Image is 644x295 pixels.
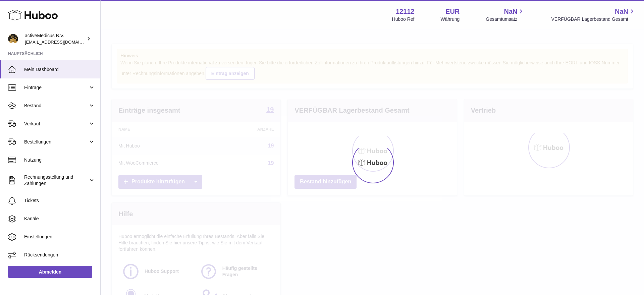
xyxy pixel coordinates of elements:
[24,234,95,240] span: Einstellungen
[25,33,85,45] div: activeMedicus B.V.
[24,84,88,91] span: Einträge
[24,197,95,204] span: Tickets
[486,16,525,22] span: Gesamtumsatz
[24,139,88,145] span: Bestellungen
[24,157,95,163] span: Nutzung
[486,7,525,22] a: NaN Gesamtumsatz
[24,66,95,73] span: Mein Dashboard
[551,7,636,22] a: NaN VERFÜGBAR Lagerbestand Gesamt
[504,7,517,16] span: NaN
[551,16,636,22] span: VERFÜGBAR Lagerbestand Gesamt
[24,103,88,109] span: Bestand
[24,121,88,127] span: Verkauf
[8,34,18,44] img: info@activemedicus.com
[24,216,95,222] span: Kanäle
[396,7,415,16] strong: 12112
[25,39,99,45] span: [EMAIL_ADDRESS][DOMAIN_NAME]
[8,266,92,278] a: Abmelden
[441,16,460,22] div: Währung
[24,174,88,187] span: Rechnungsstellung und Zahlungen
[615,7,628,16] span: NaN
[445,7,460,16] strong: EUR
[392,16,415,22] div: Huboo Ref
[24,252,95,258] span: Rücksendungen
